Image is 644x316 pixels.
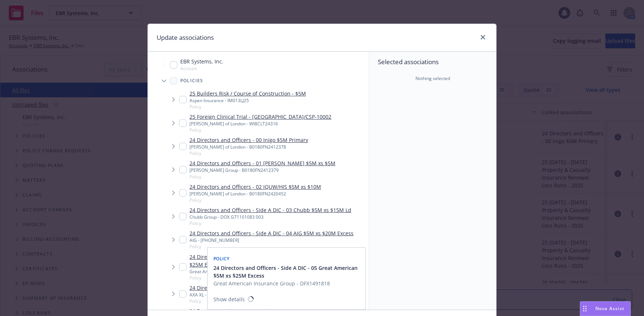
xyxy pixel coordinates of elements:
span: Policy [189,298,351,304]
span: Policy [189,243,354,250]
span: Policy [213,256,230,262]
span: Policy [189,220,351,226]
div: [PERSON_NAME] Group - B0180FN2412379 [189,167,335,173]
div: Chubb Group - DOX G71101083 003 [189,214,351,220]
button: Nova Assist [580,301,631,316]
a: 24 Directors and Officers - 01 [PERSON_NAME] $5M xs $5M [189,159,335,167]
div: [PERSON_NAME] of London - WIBCLT24316 [189,121,331,127]
span: Policy [189,275,366,281]
a: 24 Employment Practices Liability [189,307,272,315]
div: AXA XL - ELU201032-24 [189,292,351,298]
a: 24 Directors and Officers - Side A DIC - 04 AIG $5M xs $20M Excess [189,229,354,237]
span: Policies [180,79,203,83]
span: Nothing selected [415,75,450,82]
span: Policy [189,197,321,203]
a: 24 Directors and Officers - Side A DIC - 06 XL $5M xs $30M Excess [189,284,351,292]
a: 25 Foreign Clinical Trial - [GEOGRAPHIC_DATA]/CSP-10002 [189,113,331,121]
div: Drag to move [580,302,589,316]
a: 25 Builders Risk / Course of Construction - $5M [189,90,306,97]
span: Nova Assist [595,305,624,312]
span: Policy [189,127,331,133]
div: Great American Insurance Group - DFX1491818 [189,268,366,275]
span: EBR Systems, Inc. [180,58,223,65]
span: Selected associations [378,58,487,66]
span: Policy [189,174,335,180]
span: Great American Insurance Group - DFX1491818 [213,279,361,287]
div: AIG - [PHONE_NUMBER] [189,237,354,243]
h1: Update associations [157,33,214,42]
a: close [478,33,487,42]
div: Aspen Insurance - IM013LJ25 [189,97,306,104]
span: Policy [189,104,306,110]
a: 24 Directors and Officers - 00 Inigo $5M Primary [189,136,308,144]
a: 24 Directors and Officers - Side A DIC - 03 Chubb $5M xs $15M Ld [189,206,351,214]
div: [PERSON_NAME] of London - B0180FN2420452 [189,191,321,197]
span: Account [180,65,223,72]
div: [PERSON_NAME] of London - B0180FN2412378 [189,144,308,150]
button: 24 Directors and Officers - Side A DIC - 05 Great American $5M xs $25M Excess [213,264,361,279]
span: Policy [189,150,308,156]
a: 24 Directors and Officers - Side A DIC - 05 Great American $5M xs $25M Excess [189,253,366,268]
a: 24 Directors and Officers - 02 IQUW/HIS $5M xs $10M [189,183,321,191]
